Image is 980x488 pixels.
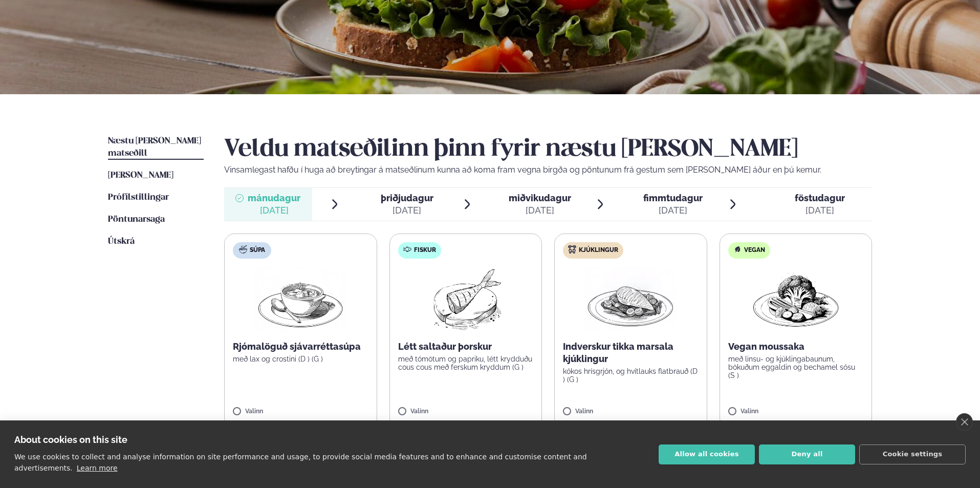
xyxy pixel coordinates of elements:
button: Deny all [759,444,855,464]
strong: About cookies on this site [14,434,127,445]
img: Fish.png [420,267,511,332]
p: kókos hrísgrjón, og hvítlauks flatbrauð (D ) (G ) [563,367,699,384]
span: föstudagur [795,193,845,203]
p: með tómötum og papriku, létt krydduðu cous cous með ferskum kryddum (G ) [398,355,534,371]
span: Vegan [744,246,765,254]
div: [DATE] [509,204,571,217]
a: Prófílstillingar [108,192,169,204]
button: Allow all cookies [659,444,755,464]
a: Learn more [77,464,118,472]
button: Cookie settings [859,444,966,464]
h2: Veldu matseðilinn þinn fyrir næstu [PERSON_NAME] [224,135,872,164]
a: close [956,413,973,431]
p: Vegan moussaka [728,341,864,353]
img: soup.svg [239,245,247,253]
div: [DATE] [381,204,433,217]
span: mánudagur [248,193,300,203]
p: Rjómalöguð sjávarréttasúpa [233,341,368,353]
p: Indverskur tikka marsala kjúklingur [563,341,699,365]
span: Fiskur [414,246,436,254]
span: þriðjudagur [381,193,433,203]
img: fish.svg [403,245,411,253]
a: Næstu [PERSON_NAME] matseðill [108,135,204,160]
span: Kjúklingur [579,246,618,254]
span: Pöntunarsaga [108,215,165,224]
img: Vegan.svg [733,245,742,253]
a: Pöntunarsaga [108,214,165,226]
img: Chicken-breast.png [585,267,676,332]
span: [PERSON_NAME] [108,171,173,180]
div: [DATE] [248,204,300,217]
p: Létt saltaður þorskur [398,341,534,353]
p: We use cookies to collect and analyse information on site performance and usage, to provide socia... [14,453,587,472]
a: Útskrá [108,236,135,248]
p: með lax og crostini (D ) (G ) [233,355,368,363]
span: Prófílstillingar [108,193,169,202]
span: miðvikudagur [509,193,571,203]
span: Súpa [250,246,265,254]
img: Soup.png [255,267,345,332]
span: Útskrá [108,237,135,246]
p: Vinsamlegast hafðu í huga að breytingar á matseðlinum kunna að koma fram vegna birgða og pöntunum... [224,164,872,176]
p: með linsu- og kjúklingabaunum, bökuðum eggaldin og bechamel sósu (S ) [728,355,864,379]
img: chicken.svg [568,245,576,253]
img: Vegan.png [751,267,841,332]
div: [DATE] [795,204,845,217]
span: fimmtudagur [643,193,703,203]
div: [DATE] [643,204,703,217]
span: Næstu [PERSON_NAME] matseðill [108,137,201,158]
a: [PERSON_NAME] [108,169,173,182]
